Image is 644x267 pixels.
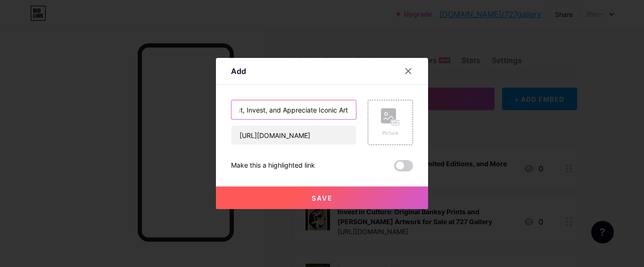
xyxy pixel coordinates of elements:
div: Make this a highlighted link [231,160,315,171]
div: Add [231,65,246,77]
span: Save [312,194,333,202]
div: Picture [381,129,400,137]
input: URL [231,126,356,145]
input: Title [231,100,356,119]
button: Save [216,186,428,209]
